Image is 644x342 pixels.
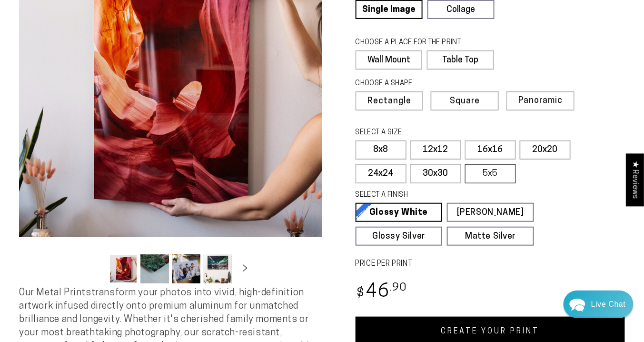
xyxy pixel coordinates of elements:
label: 16x16 [465,141,516,160]
legend: SELECT A FINISH [356,190,514,201]
label: 24x24 [356,164,406,183]
div: Recent Conversations [19,76,182,85]
legend: SELECT A SIZE [356,128,514,138]
bdi: 46 [356,283,407,302]
button: Load image 1 in gallery view [109,254,138,283]
div: [PERSON_NAME] [43,125,168,134]
img: Helga [109,14,134,39]
div: Contact Us Directly [591,291,626,318]
label: 20x20 [520,141,571,160]
span: Square [450,97,480,106]
a: Glossy Silver [356,227,443,246]
legend: CHOOSE A SHAPE [356,79,487,89]
span: Rectangle [367,97,411,106]
a: Glossy White [356,203,443,222]
a: Matte Silver [447,227,534,246]
span: Panoramic [518,96,563,105]
label: 30x30 [410,164,461,183]
span: $ [357,287,365,300]
label: 8x8 [356,141,406,160]
div: [DATE] [168,125,185,132]
span: We run on [73,240,129,245]
div: Click to open Judge.me floating reviews tab [626,153,644,206]
button: Load image 3 in gallery view [172,254,200,283]
sup: .90 [390,282,407,293]
button: Slide left [85,258,106,279]
a: Send a Message [64,254,138,269]
img: Marie J [69,14,94,39]
img: John [89,14,114,39]
span: Re:amaze [102,238,129,245]
label: 12x12 [410,141,461,160]
div: We usually reply within an hour at this time of day. [14,44,188,52]
img: fba842a801236a3782a25bbf40121a09 [31,124,41,134]
legend: CHOOSE A PLACE FOR THE PRINT [356,38,485,48]
label: Table Top [427,50,494,70]
label: Wall Mount [356,50,423,70]
button: Slide right [235,258,256,279]
div: [PERSON_NAME] [43,94,168,103]
img: fba842a801236a3782a25bbf40121a09 [31,93,41,103]
label: 5x5 [465,164,516,183]
p: Thank you too for taking my call. [31,104,185,113]
div: [DATE] [168,95,185,102]
button: Load image 2 in gallery view [140,254,169,283]
label: PRICE PER PRINT [356,259,625,270]
a: [PERSON_NAME] [447,203,534,222]
button: Load image 4 in gallery view [203,254,232,283]
div: Chat widget toggle [564,291,634,318]
p: Hi, It's nice to know everything went well when you placed your order. Thank you and have an awes... [31,135,185,144]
